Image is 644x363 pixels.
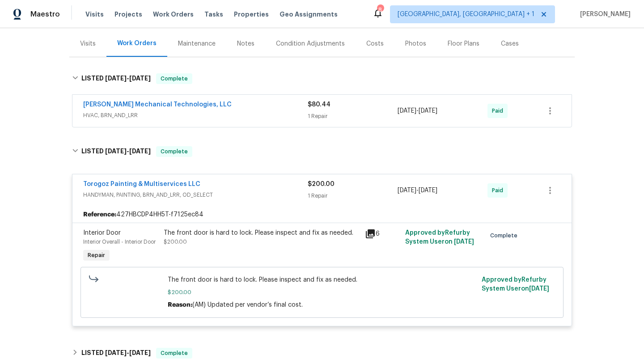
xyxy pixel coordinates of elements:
span: [DATE] [105,75,127,81]
span: - [105,148,151,154]
div: LISTED [DATE]-[DATE]Complete [69,137,575,166]
span: $80.44 [308,101,330,108]
h6: LISTED [81,348,151,359]
div: Notes [237,39,254,48]
span: Maestro [30,10,60,19]
div: Visits [80,39,96,48]
span: [DATE] [129,350,151,356]
span: Interior Door [83,230,121,236]
span: $200.00 [308,181,335,187]
span: [DATE] [419,108,437,114]
span: Tasks [204,11,223,17]
span: Repair [84,251,109,260]
span: [DATE] [419,187,437,194]
div: Maintenance [178,39,216,48]
span: [DATE] [105,350,127,356]
div: LISTED [DATE]-[DATE]Complete [69,64,575,93]
span: Properties [234,10,269,19]
span: [DATE] [398,108,416,114]
span: Visits [85,10,104,19]
span: Complete [157,349,191,358]
span: Interior Overall - Interior Door [83,239,156,245]
span: $200.00 [168,288,477,297]
div: Condition Adjustments [276,39,345,48]
span: Approved by Refurby System User on [405,230,474,245]
div: Floor Plans [448,39,479,48]
div: Work Orders [117,39,157,48]
span: - [398,106,437,115]
div: 427HBCDP4HH5T-f7125ec84 [72,207,572,223]
h6: LISTED [81,146,151,157]
span: The front door is hard to lock. Please inspect and fix as needed. [168,275,477,284]
span: Geo Assignments [280,10,338,19]
div: 8 [377,5,383,14]
div: Cases [501,39,519,48]
div: Costs [366,39,384,48]
span: [DATE] [129,75,151,81]
span: Complete [157,74,191,83]
span: [DATE] [454,239,474,245]
span: Paid [492,106,507,115]
span: Work Orders [153,10,194,19]
a: [PERSON_NAME] Mechanical Technologies, LLC [83,101,232,108]
span: HVAC, BRN_AND_LRR [83,111,308,120]
span: Complete [157,147,191,156]
span: - [105,75,151,81]
span: HANDYMAN, PAINTING, BRN_AND_LRR, OD_SELECT [83,190,308,199]
span: [DATE] [105,148,127,154]
b: Reference: [83,210,116,219]
span: $200.00 [164,239,187,245]
span: [PERSON_NAME] [576,10,631,19]
span: Paid [492,186,507,195]
div: Photos [405,39,426,48]
div: 1 Repair [308,112,398,121]
span: [DATE] [529,286,549,292]
h6: LISTED [81,73,151,84]
span: (AM) Updated per vendor’s final cost. [192,302,303,308]
span: [DATE] [129,148,151,154]
span: [GEOGRAPHIC_DATA], [GEOGRAPHIC_DATA] + 1 [398,10,534,19]
span: Approved by Refurby System User on [482,277,549,292]
span: [DATE] [398,187,416,194]
span: Projects [114,10,142,19]
a: Torogoz Painting & Multiservices LLC [83,181,200,187]
div: 6 [365,228,400,239]
span: - [105,350,151,356]
span: Complete [490,231,521,240]
div: The front door is hard to lock. Please inspect and fix as needed. [164,228,360,237]
span: - [398,186,437,195]
div: 1 Repair [308,191,398,200]
span: Reason: [168,302,192,308]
